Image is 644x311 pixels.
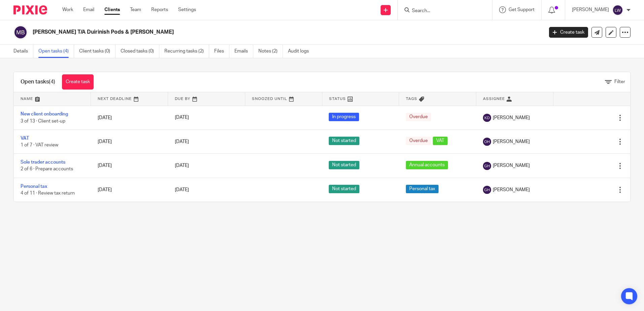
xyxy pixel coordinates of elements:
[91,178,168,202] td: [DATE]
[214,45,229,58] a: Files
[91,130,168,153] td: [DATE]
[483,162,491,170] img: svg%3E
[33,29,438,36] h2: [PERSON_NAME] T/A Duirinish Pods & [PERSON_NAME]
[258,45,283,58] a: Notes (2)
[21,119,65,124] span: 3 of 13 · Client set-up
[493,162,530,169] span: [PERSON_NAME]
[329,137,359,145] span: Not started
[406,161,448,169] span: Annual accounts
[38,45,74,58] a: Open tasks (4)
[13,45,33,58] a: Details
[252,97,287,101] span: Snoozed Until
[493,138,530,145] span: [PERSON_NAME]
[433,137,448,145] span: VAT
[91,106,168,130] td: [DATE]
[79,45,116,58] a: Client tasks (0)
[21,143,58,147] span: 1 of 7 · VAT review
[83,6,94,13] a: Email
[49,79,55,84] span: (4)
[13,25,28,39] img: svg%3E
[406,97,417,101] span: Tags
[21,112,68,116] a: New client onboarding
[483,138,491,146] img: svg%3E
[62,6,73,13] a: Work
[164,45,209,58] a: Recurring tasks (2)
[406,185,439,193] span: Personal tax
[406,113,431,121] span: Overdue
[13,5,47,14] img: Pixie
[21,78,55,85] h1: Open tasks
[572,6,609,13] p: [PERSON_NAME]
[151,6,168,13] a: Reports
[21,160,65,165] a: Sole trader accounts
[612,5,623,15] img: svg%3E
[549,27,588,38] a: Create task
[175,139,189,144] span: [DATE]
[178,6,196,13] a: Settings
[91,154,168,178] td: [DATE]
[483,114,491,122] img: svg%3E
[509,7,535,12] span: Get Support
[406,137,431,145] span: Overdue
[175,115,189,120] span: [DATE]
[130,6,141,13] a: Team
[329,161,359,169] span: Not started
[21,136,29,141] a: VAT
[121,45,159,58] a: Closed tasks (0)
[329,185,359,193] span: Not started
[288,45,314,58] a: Audit logs
[62,74,94,90] a: Create task
[411,8,472,14] input: Search
[493,114,530,121] span: [PERSON_NAME]
[104,6,120,13] a: Clients
[329,97,346,101] span: Status
[493,186,530,193] span: [PERSON_NAME]
[329,113,359,121] span: In progress
[21,191,75,196] span: 4 of 11 · Review tax return
[21,184,47,189] a: Personal tax
[21,167,73,172] span: 2 of 6 · Prepare accounts
[483,186,491,194] img: svg%3E
[234,45,253,58] a: Emails
[175,163,189,168] span: [DATE]
[175,187,189,192] span: [DATE]
[614,79,625,84] span: Filter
